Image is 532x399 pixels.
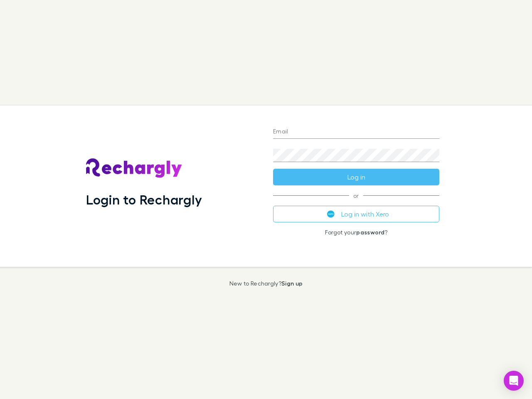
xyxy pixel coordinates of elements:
button: Log in with Xero [273,206,439,222]
span: or [273,195,439,196]
p: Forgot your ? [273,229,439,236]
h1: Login to Rechargly [86,192,202,207]
img: Xero's logo [327,210,335,218]
a: password [356,229,384,236]
div: Open Intercom Messenger [504,371,524,391]
p: New to Rechargly? [229,280,303,287]
img: Rechargly's Logo [86,158,182,178]
a: Sign up [281,280,303,287]
button: Log in [273,169,439,185]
